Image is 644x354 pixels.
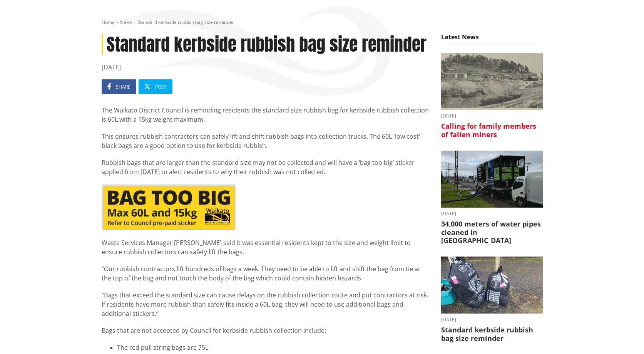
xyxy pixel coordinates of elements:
[441,220,543,245] h3: 34,000 meters of water pipes cleaned in [GEOGRAPHIC_DATA]
[117,343,430,352] li: The red pull string bags are 75L
[102,106,430,124] p: The Waikato District Council is reminding residents the standard size rubbish bag for kerbside ru...
[102,19,115,25] a: Home
[441,211,543,216] time: [DATE]
[102,326,430,335] p: Bags that are not accepted by Council for kerbside rubbish collection include:
[120,19,132,25] a: News
[102,132,430,150] p: This ensures rubbish contractors can safely lift and shift rubbish bags into collection trucks. T...
[137,19,234,25] span: Standard kerbside rubbish bag size reminder
[441,257,543,343] a: [DATE] Standard kerbside rubbish bag size reminder
[441,151,543,208] img: NO-DES unit flushing water pipes in Huntly
[441,53,543,110] img: Glen Afton Mine 1939
[102,158,430,176] p: Rubbish bags that are larger than the standard size may not be collected and will have a ‘bag too...
[102,238,430,257] p: Waste Services Manager [PERSON_NAME] said it was essential residents kept to the size and weight ...
[441,53,543,139] a: A black-and-white historic photograph shows a hillside with trees, small buildings, and cylindric...
[102,264,430,283] p: “Our rubbish contractors lift hundreds of bags a week. They need to be able to lift and shift the...
[102,62,430,72] time: [DATE]
[441,151,543,245] a: [DATE] 34,000 meters of water pipes cleaned in [GEOGRAPHIC_DATA]
[441,114,543,118] time: [DATE]
[102,184,236,230] img: 8BpqWWgkLgCtoAAAAASUVORK5CYII=
[441,34,543,45] h5: Latest News
[441,317,543,322] time: [DATE]
[441,122,543,139] h3: Calling for family members of fallen miners
[102,19,543,26] nav: breadcrumb
[102,79,136,94] a: Share
[102,34,430,55] h1: Standard kerbside rubbish bag size reminder
[609,322,636,349] iframe: Messenger Launcher
[139,79,172,94] a: Post
[441,326,543,342] h3: Standard kerbside rubbish bag size reminder
[116,84,130,90] span: Share
[441,257,543,314] img: 20250825_074435
[155,84,167,90] span: Post
[102,290,430,318] p: “Bags that exceed the standard size can cause delays on the rubbish collection route and put cont...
